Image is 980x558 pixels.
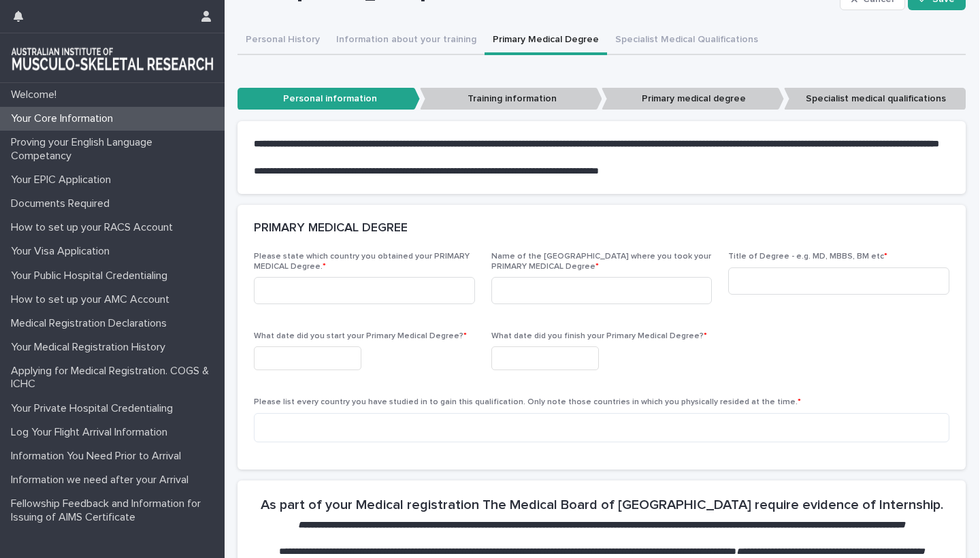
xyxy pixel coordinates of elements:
[5,197,120,210] p: Documents Required
[5,136,225,162] p: Proving your English Language Competancy
[254,332,467,340] span: What date did you start your Primary Medical Degree?
[728,252,887,261] span: Title of Degree - e.g. MD, MBBS, BM etc
[254,221,408,236] h2: PRIMARY MEDICAL DEGREE
[5,174,122,186] p: Your EPIC Application
[5,88,67,101] p: Welcome!
[602,88,784,110] p: Primary medical degree
[328,27,485,55] button: Information about your training
[485,27,607,55] button: Primary Medical Degree
[5,269,178,282] p: Your Public Hospital Credentialing
[5,317,178,330] p: Medical Registration Declarations
[5,450,192,463] p: Information You Need Prior to Arrival
[5,402,184,415] p: Your Private Hospital Credentialing
[784,88,966,110] p: Specialist medical qualifications
[5,341,176,354] p: Your Medical Registration History
[5,293,180,306] p: How to set up your AMC Account
[5,497,225,523] p: Fellowship Feedback and Information for Issuing of AIMS Certificate
[238,88,420,110] p: Personal information
[491,252,711,270] span: Name of the [GEOGRAPHIC_DATA] where you took your PRIMARY MEDICAL Degree
[491,332,707,340] span: What date did you finish your Primary Medical Degree?
[11,44,214,71] img: 1xcjEmqDTcmQhduivVBy
[5,112,124,125] p: Your Core Information
[5,245,120,258] p: Your Visa Application
[5,474,199,487] p: Information we need after your Arrival
[238,27,328,55] button: Personal History
[607,27,766,55] button: Specialist Medical Qualifications
[254,252,470,270] span: Please state which country you obtained your PRIMARY MEDICAL Degree.
[420,88,602,110] p: Training information
[5,221,184,234] p: How to set up your RACS Account
[254,398,801,406] span: Please list every country you have studied in to gain this qualification. Only note those countri...
[5,426,178,439] p: Log Your Flight Arrival Information
[5,365,225,391] p: Applying for Medical Registration. COGS & ICHC
[261,497,943,513] h2: As part of your Medical registration The Medical Board of [GEOGRAPHIC_DATA] require evidence of I...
